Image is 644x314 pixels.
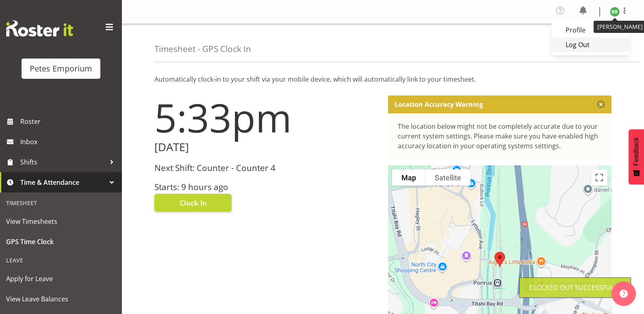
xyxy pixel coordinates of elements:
a: View Leave Balances [2,289,120,309]
img: Rosterit website logo [6,20,73,37]
div: Leave [2,252,120,269]
span: View Timesheets [6,215,116,227]
span: Clock In [180,197,207,208]
h2: [DATE] [154,141,378,154]
span: Shifts [20,156,106,168]
div: Petes Emporium [30,63,92,75]
a: View Timesheets [2,211,120,232]
span: Roster [20,115,118,128]
button: Toggle fullscreen view [591,169,607,186]
a: GPS Time Clock [2,232,120,252]
span: Feedback [633,137,640,166]
button: Feedback - Show survey [629,129,644,184]
p: Location Accuracy Warning [395,100,483,108]
span: Time & Attendance [20,176,106,188]
img: help-xxl-2.png [620,290,628,298]
button: Show street map [392,169,425,186]
img: beena-bist9974.jpg [610,7,620,17]
h3: Next Shift: Counter - Counter 4 [154,163,378,173]
div: Clocked out Successfully [529,283,621,292]
h4: Timesheet - GPS Clock In [154,44,251,54]
span: Apply for Leave [6,273,116,285]
a: Profile [551,23,629,37]
div: Timesheet [2,195,120,211]
span: Inbox [20,136,118,148]
p: Automatically clock-in to your shift via your mobile device, which will automatically link to you... [154,74,611,84]
button: Clock In [154,194,232,212]
h1: 5:33pm [154,95,378,139]
a: Log Out [551,37,629,52]
button: Close message [597,100,605,108]
a: Apply for Leave [2,269,120,289]
div: The location below might not be completely accurate due to your current system settings. Please m... [398,121,602,151]
span: GPS Time Clock [6,236,116,248]
button: Show satellite imagery [425,169,471,186]
span: View Leave Balances [6,293,116,305]
h3: Starts: 9 hours ago [154,182,378,192]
